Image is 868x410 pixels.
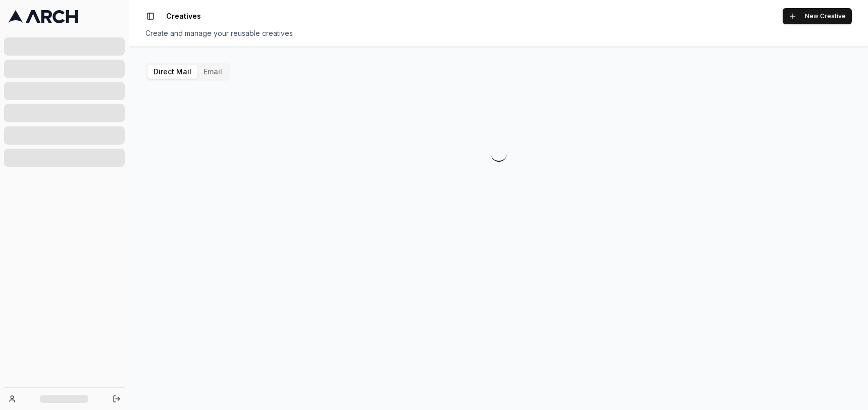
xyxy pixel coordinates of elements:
[783,8,852,24] button: New Creative
[197,65,228,79] button: Email
[145,28,852,38] div: Create and manage your reusable creatives
[147,65,197,79] button: Direct Mail
[166,11,201,21] nav: breadcrumb
[110,392,124,406] button: Log out
[166,11,201,21] span: Creatives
